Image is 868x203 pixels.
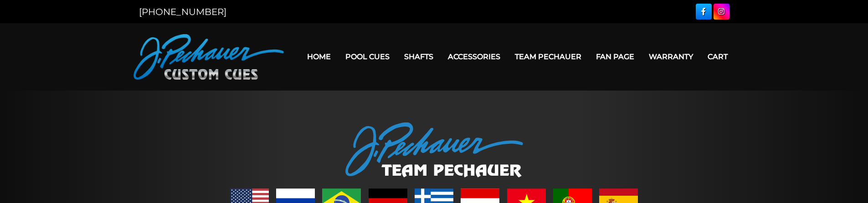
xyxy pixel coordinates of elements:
[134,34,284,80] img: Pechauer Custom Cues
[300,45,338,68] a: Home
[700,45,735,68] a: Cart
[397,45,441,68] a: Shafts
[338,45,397,68] a: Pool Cues
[508,45,589,68] a: Team Pechauer
[139,6,226,17] a: [PHONE_NUMBER]
[441,45,508,68] a: Accessories
[642,45,700,68] a: Warranty
[589,45,642,68] a: Fan Page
